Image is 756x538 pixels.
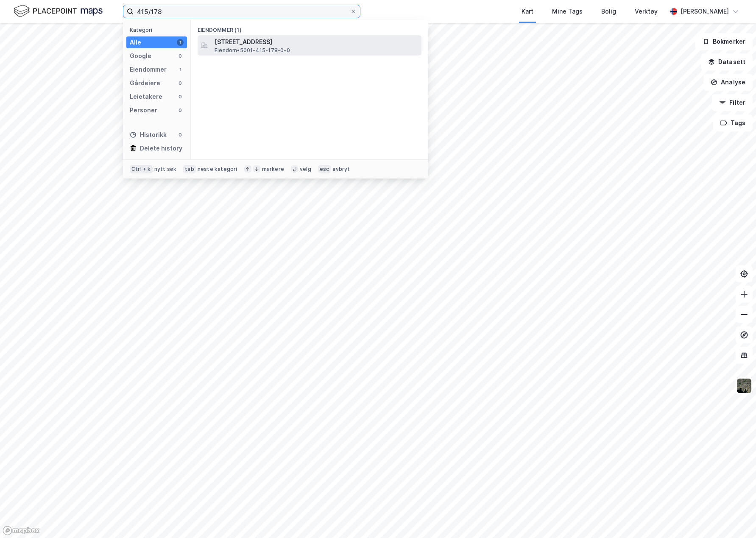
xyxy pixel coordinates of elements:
[140,143,182,153] div: Delete history
[177,53,184,59] div: 0
[130,64,167,75] div: Eiendommer
[177,66,184,73] div: 1
[130,165,153,173] div: Ctrl + k
[183,165,196,173] div: tab
[714,497,756,538] div: Kontrollprogram for chat
[215,47,290,54] span: Eiendom • 5001-415-178-0-0
[713,114,753,131] button: Tags
[215,37,418,47] span: [STREET_ADDRESS]
[130,51,151,61] div: Google
[177,80,184,86] div: 0
[177,93,184,100] div: 0
[177,39,184,46] div: 1
[130,27,187,33] div: Kategori
[154,166,177,173] div: nytt søk
[130,78,160,88] div: Gårdeiere
[332,166,350,173] div: avbryt
[635,6,658,17] div: Verktøy
[703,74,753,91] button: Analyse
[130,105,157,115] div: Personer
[130,92,162,102] div: Leietakere
[3,526,40,535] a: Mapbox homepage
[736,378,752,394] img: 9k=
[130,130,167,140] div: Historikk
[198,166,237,173] div: neste kategori
[177,131,184,138] div: 0
[191,20,428,35] div: Eiendommer (1)
[14,4,103,19] img: logo.f888ab2527a4732fd821a326f86c7f29.svg
[522,6,533,17] div: Kart
[130,37,141,47] div: Alle
[601,6,616,17] div: Bolig
[712,94,753,111] button: Filter
[134,5,350,18] input: Søk på adresse, matrikkel, gårdeiere, leietakere eller personer
[714,497,756,538] iframe: Chat Widget
[552,6,583,17] div: Mine Tags
[262,166,284,173] div: markere
[695,33,753,50] button: Bokmerker
[681,6,729,17] div: [PERSON_NAME]
[177,107,184,114] div: 0
[318,165,331,173] div: esc
[300,166,311,173] div: velg
[701,53,753,70] button: Datasett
